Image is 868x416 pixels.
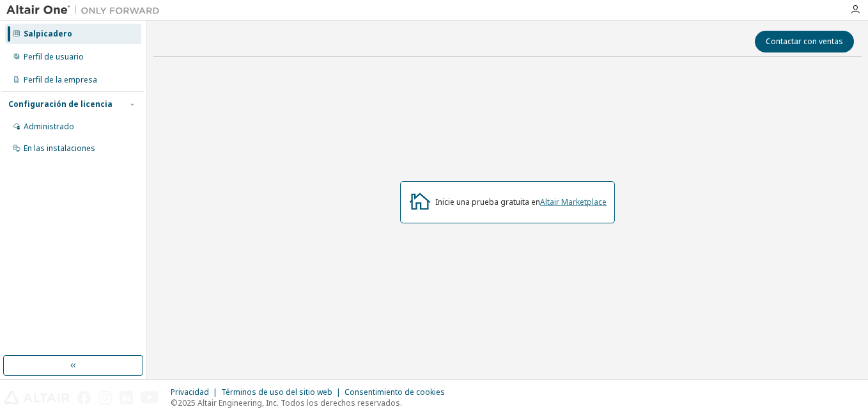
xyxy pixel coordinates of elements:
[24,122,74,132] div: Administrado
[540,196,607,207] a: Altair Marketplace
[120,391,133,404] img: linkedin.svg
[6,4,166,17] img: Altair Uno
[345,387,453,397] div: Consentimiento de cookies
[141,391,159,404] img: youtube.svg
[98,391,112,404] img: instagram.svg
[171,397,453,408] p: ©
[8,99,112,109] div: Configuración de licencia
[24,29,72,39] div: Salpicadero
[171,387,221,397] div: Privacidad
[221,387,345,397] div: Términos de uso del sitio web
[77,391,91,404] img: facebook.svg
[4,391,70,404] img: altair_logo.svg
[755,31,854,52] button: Contactar con ventas
[435,197,607,207] div: Inicie una prueba gratuita en
[24,52,84,62] div: Perfil de usuario
[178,397,402,408] font: 2025 Altair Engineering, Inc. Todos los derechos reservados.
[24,143,95,154] div: En las instalaciones
[24,75,97,85] div: Perfil de la empresa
